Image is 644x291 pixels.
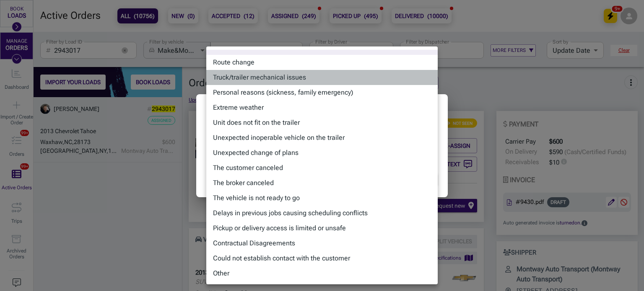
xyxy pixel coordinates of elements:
li: Other [206,266,438,281]
li: Personal reasons (sickness, family emergency) [206,85,438,100]
li: Route change [206,55,438,70]
li: Pickup or delivery access is limited or unsafe [206,221,438,236]
li: Extreme weather [206,100,438,115]
li: Unexpected change of plans [206,145,438,160]
li: Unexpected inoperable vehicle on the trailer [206,130,438,145]
li: Delays in previous jobs causing scheduling conflicts [206,206,438,221]
li: Truck/trailer mechanical issues [206,70,438,85]
li: The vehicle is not ready to go [206,191,438,206]
li: Contractual Disagreements [206,236,438,251]
li: Could not establish contact with the customer [206,251,438,266]
li: The broker canceled [206,175,438,191]
li: Unit does not fit on the trailer [206,115,438,130]
li: The customer canceled [206,160,438,175]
